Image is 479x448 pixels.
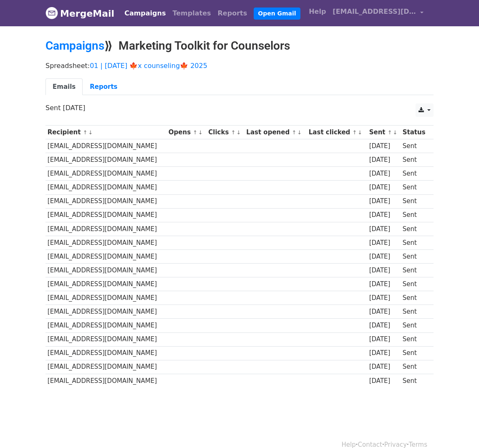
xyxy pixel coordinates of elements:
td: [EMAIL_ADDRESS][DOMAIN_NAME] [45,167,166,181]
a: ↑ [353,129,357,136]
iframe: Chat Widget [437,408,479,448]
td: Sent [401,167,429,181]
div: [DATE] [369,293,399,303]
div: [DATE] [369,348,399,358]
a: ↓ [236,129,241,136]
td: Sent [401,139,429,153]
div: [DATE] [369,210,399,220]
div: [DATE] [369,141,399,151]
td: [EMAIL_ADDRESS][DOMAIN_NAME] [45,139,166,153]
td: Sent [401,277,429,291]
td: [EMAIL_ADDRESS][DOMAIN_NAME] [45,346,166,360]
th: Recipient [45,126,166,139]
td: [EMAIL_ADDRESS][DOMAIN_NAME] [45,194,166,208]
td: [EMAIL_ADDRESS][DOMAIN_NAME] [45,153,166,167]
div: [DATE] [369,362,399,372]
div: [DATE] [369,155,399,165]
p: Spreadsheet: [45,61,434,70]
td: [EMAIL_ADDRESS][DOMAIN_NAME] [45,208,166,222]
td: Sent [401,153,429,167]
td: [EMAIL_ADDRESS][DOMAIN_NAME] [45,319,166,332]
th: Status [401,126,429,139]
a: ↓ [393,129,397,136]
div: [DATE] [369,376,399,386]
a: ↑ [388,129,392,136]
td: [EMAIL_ADDRESS][DOMAIN_NAME] [45,236,166,249]
div: [DATE] [369,238,399,248]
a: Open Gmail [254,8,300,20]
img: MergeMail logo [45,7,58,19]
td: [EMAIL_ADDRESS][DOMAIN_NAME] [45,181,166,194]
td: [EMAIL_ADDRESS][DOMAIN_NAME] [45,291,166,305]
td: Sent [401,360,429,374]
a: ↓ [88,129,93,136]
td: Sent [401,374,429,388]
div: [DATE] [369,279,399,289]
a: ↓ [198,129,203,136]
td: Sent [401,208,429,222]
a: Emails [45,78,83,96]
td: [EMAIL_ADDRESS][DOMAIN_NAME] [45,264,166,277]
div: [DATE] [369,307,399,317]
h2: ⟫ Marketing Toolkit for Counselors [45,39,434,53]
a: Campaigns [45,39,104,53]
div: [DATE] [369,224,399,234]
div: [DATE] [369,183,399,192]
div: [DATE] [369,196,399,206]
th: Last clicked [307,126,367,139]
td: [EMAIL_ADDRESS][DOMAIN_NAME] [45,332,166,346]
div: [DATE] [369,266,399,275]
td: [EMAIL_ADDRESS][DOMAIN_NAME] [45,277,166,291]
td: Sent [401,346,429,360]
td: [EMAIL_ADDRESS][DOMAIN_NAME] [45,249,166,263]
th: Clicks [207,126,245,139]
td: Sent [401,194,429,208]
th: Last opened [245,126,307,139]
th: Sent [367,126,401,139]
a: ↑ [292,129,296,136]
a: MergeMail [45,5,114,22]
a: Templates [169,5,214,22]
a: ↑ [231,129,236,136]
a: ↑ [193,129,197,136]
td: [EMAIL_ADDRESS][DOMAIN_NAME] [45,360,166,374]
a: 01 | [DATE] 🍁x counseling🍁 2025 [90,62,207,70]
td: Sent [401,319,429,332]
td: [EMAIL_ADDRESS][DOMAIN_NAME] [45,374,166,388]
div: [DATE] [369,252,399,262]
td: Sent [401,236,429,249]
a: Reports [83,78,124,96]
a: Campaigns [121,5,169,22]
div: [DATE] [369,321,399,330]
div: [DATE] [369,169,399,179]
div: [DATE] [369,335,399,344]
a: ↓ [358,129,362,136]
td: Sent [401,181,429,194]
a: ↑ [83,129,88,136]
td: [EMAIL_ADDRESS][DOMAIN_NAME] [45,222,166,236]
td: Sent [401,332,429,346]
p: Sent [DATE] [45,103,434,112]
td: Sent [401,291,429,305]
td: Sent [401,222,429,236]
td: Sent [401,264,429,277]
th: Opens [166,126,207,139]
td: [EMAIL_ADDRESS][DOMAIN_NAME] [45,305,166,319]
a: Reports [214,5,251,22]
a: [EMAIL_ADDRESS][DOMAIN_NAME] [329,3,427,23]
td: Sent [401,305,429,319]
a: ↓ [297,129,302,136]
a: Help [305,3,329,20]
td: Sent [401,249,429,263]
span: [EMAIL_ADDRESS][DOMAIN_NAME] [333,7,416,17]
